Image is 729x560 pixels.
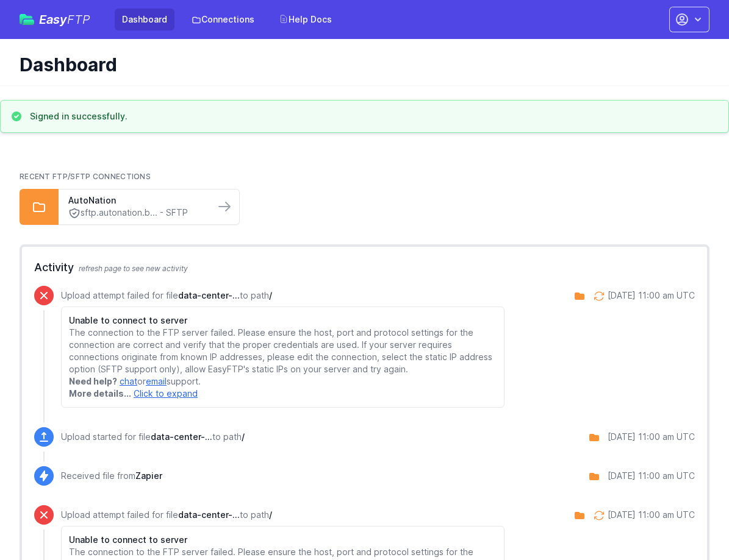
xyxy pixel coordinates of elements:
[184,9,262,30] a: Connections
[69,327,497,375] p: The connection to the FTP server failed. Please ensure the host, port and protocol settings for t...
[242,431,245,442] span: /
[178,290,240,300] span: data-center-1754823627.csv
[269,509,272,520] span: /
[69,376,117,386] strong: Need help?
[608,509,695,521] div: [DATE] 11:00 am UTC
[151,431,212,442] span: data-center-1754823627.csv
[79,264,188,273] span: refresh page to see new activity
[20,13,90,26] a: EasyFTP
[61,509,505,521] p: Upload attempt failed for file to path
[39,13,90,26] span: Easy
[34,259,695,276] h2: Activity
[271,9,339,30] a: Help Docs
[69,534,497,546] h6: Unable to connect to server
[135,470,162,481] span: Zapier
[115,9,174,30] a: Dashboard
[20,54,700,76] h1: Dashboard
[68,194,205,207] a: AutoNation
[608,289,695,302] div: [DATE] 11:00 am UTC
[61,470,162,482] p: Received file from
[20,14,34,25] img: easyftp_logo.png
[69,314,497,327] h6: Unable to connect to server
[20,172,709,182] h2: Recent FTP/SFTP Connections
[69,375,497,388] p: or support.
[61,431,245,443] p: Upload started for file to path
[608,431,695,443] div: [DATE] 11:00 am UTC
[178,509,240,520] span: data-center-1754737235.csv
[269,290,272,300] span: /
[146,376,167,386] a: email
[134,388,198,399] a: Click to expand
[608,470,695,482] div: [DATE] 11:00 am UTC
[69,388,131,399] strong: More details...
[30,110,127,122] h3: Signed in successfully.
[120,376,137,386] a: chat
[61,289,505,302] p: Upload attempt failed for file to path
[67,12,90,27] span: FTP
[68,207,205,219] a: sftp.autonation.b... - SFTP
